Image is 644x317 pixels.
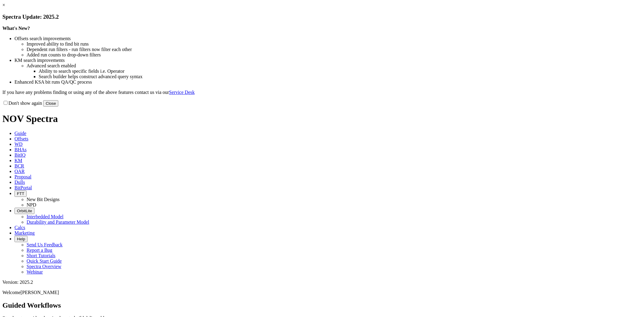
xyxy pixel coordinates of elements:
span: FTT [17,191,24,196]
span: Marketing [14,230,35,235]
p: If you have any problems finding or using any of the above features contact us via our [2,90,642,95]
span: BCR [14,163,24,168]
a: Send Us Feedback [27,242,62,247]
strong: What's New? [2,26,30,31]
li: Improved ability to find bit runs [27,41,642,47]
span: OAR [14,169,25,174]
a: Report a Bug [27,248,52,253]
button: Close [43,100,58,107]
span: Proposal [14,174,31,179]
label: Don't show again [2,101,42,106]
span: Guide [14,131,26,136]
h3: Spectra Update: 2025.2 [2,14,642,20]
li: Enhanced KSA bit runs QA/QC process [14,79,642,85]
li: Added run counts to drop-down filters [27,52,642,58]
span: Dulls [14,180,25,185]
span: Help [17,237,25,241]
span: BitPortal [14,185,32,190]
span: BitIQ [14,152,25,158]
a: Service Desk [169,90,195,95]
li: Ability to search specific fields i.e. Operator [39,69,642,74]
a: Durability and Parameter Model [27,219,89,225]
span: OrbitLite [17,209,32,213]
a: NPD [27,202,36,207]
span: BHAs [14,147,27,152]
p: Welcome [2,290,642,295]
span: Calcs [14,225,25,230]
a: Interbedded Model [27,214,63,219]
a: Spectra Overview [27,264,61,269]
span: WD [14,142,23,147]
a: New Bit Designs [27,197,59,202]
span: KM [14,158,22,163]
li: Dependent run filters - run filters now filter each other [27,47,642,52]
span: [PERSON_NAME] [21,290,59,295]
a: Webinar [27,269,43,274]
li: Offsets search improvements [14,36,642,41]
a: Quick Start Guide [27,258,62,264]
div: Version: 2025.2 [2,280,642,285]
a: × [2,2,5,8]
input: Don't show again [4,101,8,105]
span: Offsets [14,136,28,141]
h1: NOV Spectra [2,113,642,124]
a: Short Tutorials [27,253,56,258]
li: Advanced search enabled [27,63,642,69]
li: KM search improvements [14,58,642,63]
h2: Guided Workflows [2,301,642,309]
li: Search builder helps construct advanced query syntax [39,74,642,79]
